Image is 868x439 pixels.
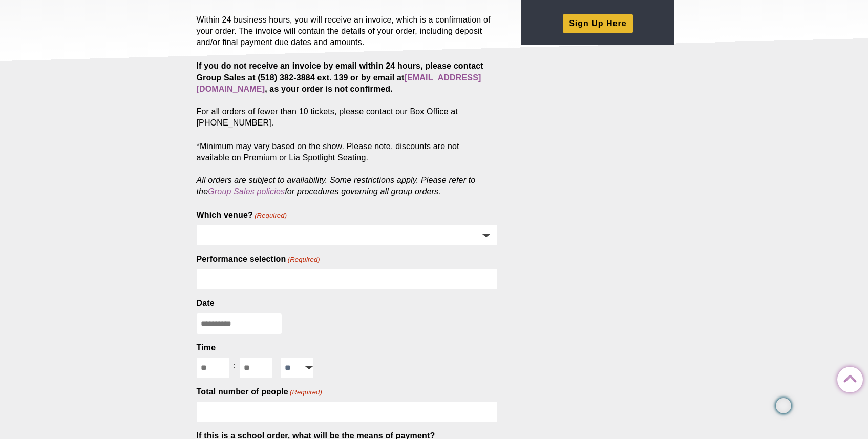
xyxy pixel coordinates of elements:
legend: Time [197,342,216,353]
a: Sign Up Here [563,14,632,32]
a: Group Sales policies [208,187,285,196]
span: (Required) [287,255,320,264]
div: : [229,358,240,374]
label: Date [197,298,215,309]
a: Back to Top [837,367,858,388]
a: [EMAIL_ADDRESS][DOMAIN_NAME] [197,73,481,93]
em: All orders are subject to availability. Some restrictions apply. Please refer to the for procedur... [197,176,476,196]
label: Which venue? [197,210,287,221]
p: For all orders of fewer than 10 tickets, please contact our Box Office at [PHONE_NUMBER]. [197,60,498,128]
label: Total number of people [197,386,323,398]
p: *Minimum may vary based on the show. Please note, discounts are not available on Premium or Lia S... [197,141,498,197]
span: (Required) [254,211,287,220]
strong: If you do not receive an invoice by email within 24 hours, please contact Group Sales at (518) 38... [197,61,483,93]
label: Performance selection [197,254,320,265]
span: (Required) [289,388,322,397]
p: Within 24 business hours, you will receive an invoice, which is a confirmation of your order. The... [197,14,498,48]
